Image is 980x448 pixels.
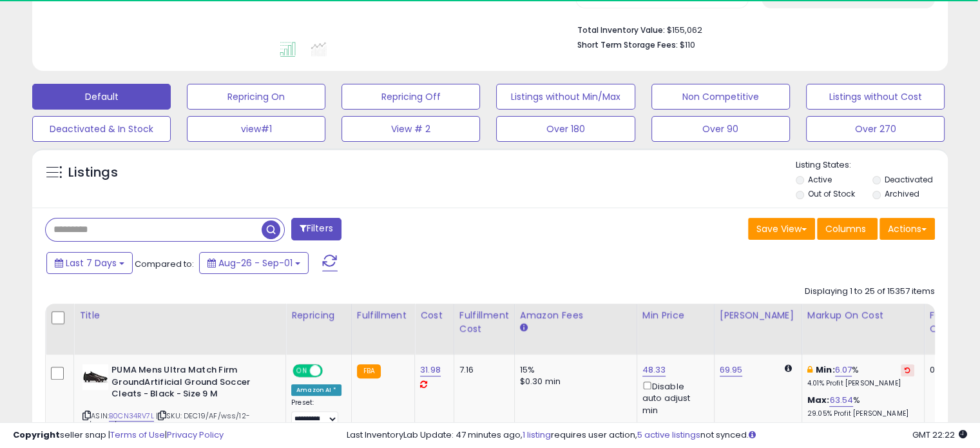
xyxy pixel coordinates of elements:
button: Repricing On [187,84,325,110]
div: Cost [420,309,448,322]
div: 7.16 [459,364,504,376]
span: ON [294,365,310,376]
div: seller snap | | [13,429,224,442]
div: 0 [930,364,970,376]
a: 63.54 [829,394,853,407]
div: Amazon AI * [291,384,341,396]
button: Aug-26 - Sep-01 [199,252,309,274]
button: Listings without Cost [806,84,945,110]
p: 29.05% Profit [PERSON_NAME] [807,409,914,418]
button: Columns [817,218,878,240]
label: Active [808,174,832,185]
span: 2025-09-9 22:22 GMT [912,429,967,441]
b: PUMA Mens Ultra Match Firm GroundArtificial Ground Soccer Cleats - Black - Size 9 M [111,364,268,404]
th: The percentage added to the cost of goods (COGS) that forms the calculator for Min & Max prices. [802,304,924,355]
button: view#1 [187,116,325,142]
div: Fulfillment [357,309,409,322]
div: Last InventoryLab Update: 47 minutes ago, requires user action, not synced. [347,429,967,442]
p: Listing States: [796,159,948,171]
button: Save View [748,218,815,240]
a: 31.98 [420,364,441,376]
div: Title [79,309,280,322]
div: Disable auto adjust min [642,379,704,416]
p: 4.01% Profit [PERSON_NAME] [807,379,914,388]
div: $0.30 min [520,376,627,387]
a: 69.95 [720,364,743,376]
label: Deactivated [884,174,932,185]
div: 15% [520,364,627,376]
button: Non Competitive [651,84,790,110]
label: Archived [884,188,919,199]
li: $155,062 [577,21,925,37]
div: Preset: [291,398,341,427]
a: 48.33 [642,364,666,376]
button: Over 270 [806,116,945,142]
span: Compared to: [135,258,194,270]
span: OFF [321,365,341,376]
button: View # 2 [341,116,480,142]
h5: Listings [68,164,118,182]
span: Aug-26 - Sep-01 [218,257,293,269]
button: Listings without Min/Max [496,84,635,110]
div: ASIN: [82,364,276,445]
div: Fulfillable Quantity [930,309,974,336]
span: $110 [680,39,695,51]
a: 1 listing [523,429,551,441]
a: Terms of Use [110,429,165,441]
b: Total Inventory Value: [577,24,665,35]
div: Amazon Fees [520,309,631,322]
div: Fulfillment Cost [459,309,509,336]
button: Actions [879,218,935,240]
div: % [807,364,914,388]
div: [PERSON_NAME] [720,309,796,322]
small: Amazon Fees. [520,322,528,334]
button: Last 7 Days [46,252,133,274]
b: Max: [807,394,830,406]
button: Repricing Off [341,84,480,110]
span: Last 7 Days [66,257,117,269]
button: Filters [291,218,341,240]
div: % [807,394,914,418]
a: Privacy Policy [167,429,224,441]
div: Repricing [291,309,346,322]
button: Over 180 [496,116,635,142]
button: Default [32,84,171,110]
a: 5 active listings [637,429,700,441]
small: FBA [357,364,381,378]
b: Min: [816,364,835,376]
div: Markup on Cost [807,309,919,322]
span: Columns [825,222,866,235]
button: Over 90 [651,116,790,142]
button: Deactivated & In Stock [32,116,171,142]
strong: Copyright [13,429,60,441]
b: Short Term Storage Fees: [577,39,678,50]
a: 6.07 [835,364,852,376]
div: Displaying 1 to 25 of 15357 items [805,286,935,298]
div: Min Price [642,309,709,322]
label: Out of Stock [808,188,855,199]
img: 313TCZZ4HsL._SL40_.jpg [82,364,108,390]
